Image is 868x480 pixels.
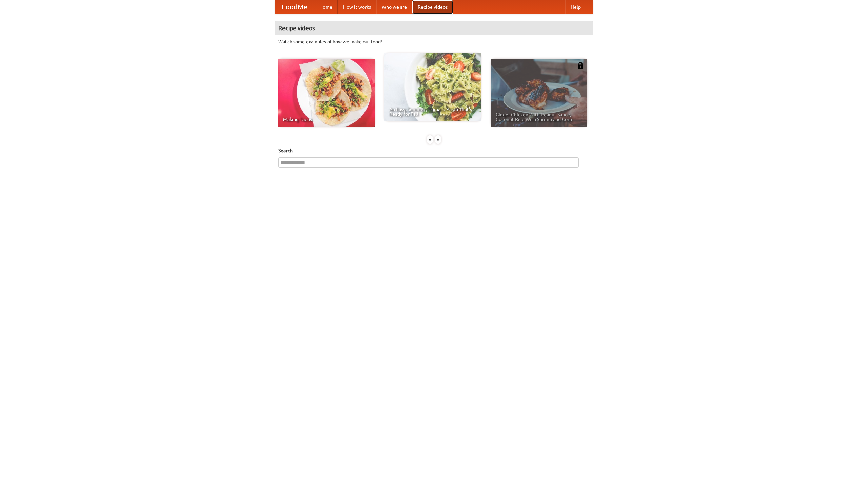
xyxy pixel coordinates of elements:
a: How it works [338,0,376,14]
div: « [427,135,433,144]
a: An Easy, Summery Tomato Pasta That's Ready for Fall [384,53,481,121]
span: An Easy, Summery Tomato Pasta That's Ready for Fall [389,107,476,116]
h5: Search [278,147,590,154]
a: Help [565,0,586,14]
a: Making Tacos [278,59,375,127]
a: Recipe videos [412,0,453,14]
span: Making Tacos [283,117,370,122]
a: FoodMe [275,0,314,14]
p: Watch some examples of how we make our food! [278,38,590,45]
a: Who we are [376,0,412,14]
a: Home [314,0,338,14]
h4: Recipe videos [275,21,593,35]
div: » [435,135,441,144]
img: 483408.png [577,62,584,69]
